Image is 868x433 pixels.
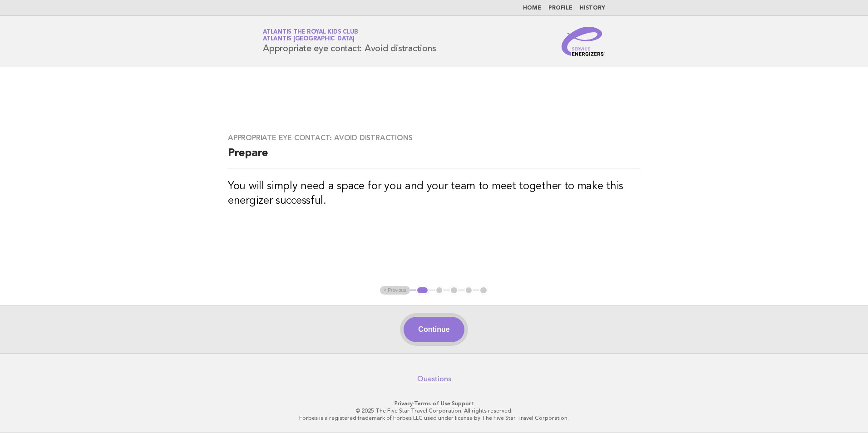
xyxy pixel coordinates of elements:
a: Privacy [395,400,413,407]
a: Home [523,5,541,11]
a: Atlantis The Royal Kids ClubAtlantis [GEOGRAPHIC_DATA] [263,29,358,42]
h1: Appropriate eye contact: Avoid distractions [263,30,436,53]
p: · · [156,400,712,407]
a: History [580,5,605,11]
a: Terms of Use [414,400,450,407]
a: Profile [548,5,572,11]
a: Support [452,400,474,407]
p: © 2025 The Five Star Travel Corporation. All rights reserved. [156,407,712,414]
h3: Appropriate eye contact: Avoid distractions [228,133,640,143]
span: Atlantis [GEOGRAPHIC_DATA] [263,36,355,42]
a: Questions [417,374,451,384]
button: 1 [416,286,429,295]
h2: Prepare [228,146,640,168]
p: Forbes is a registered trademark of Forbes LLC used under license by The Five Star Travel Corpora... [156,414,712,422]
img: Service Energizers [562,27,605,56]
button: Continue [404,317,464,342]
h3: You will simply need a space for you and your team to meet together to make this energizer succes... [228,179,640,208]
